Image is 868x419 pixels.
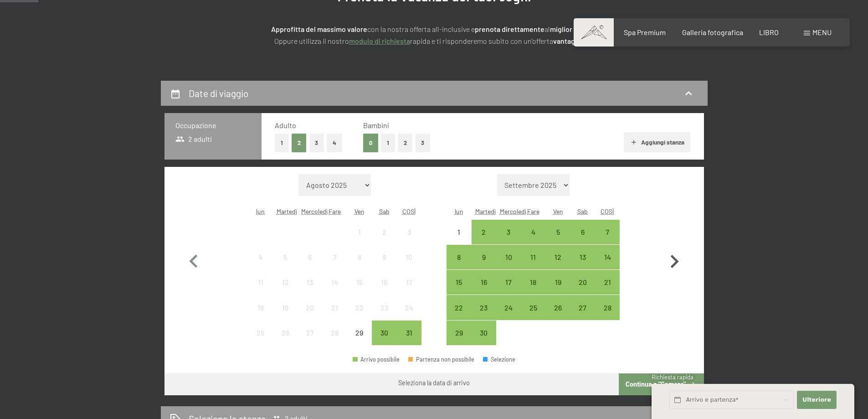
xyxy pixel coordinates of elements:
button: Mese precedente [180,174,207,346]
font: 24 [405,303,413,312]
abbr: Martedì [277,207,297,215]
font: 10 [505,253,512,261]
font: 0 [369,139,372,146]
div: Arrivo non possibile [372,220,396,244]
font: 13 [580,253,586,261]
div: Ven 15 ago 2025 [347,270,372,295]
button: Aggiungi stanza [624,132,690,152]
div: Sabato 13 settembre 2025 [570,245,595,269]
font: 8 [358,253,361,261]
font: 12 [282,278,289,286]
a: modulo di richiesta [349,36,410,45]
font: Fare [329,207,341,215]
font: 29 [455,328,463,337]
div: Arrivo non possibile [273,321,298,345]
div: Ven 08 ago 2025 [347,245,372,269]
div: Mercoledì 3 settembre 2025 [496,220,521,244]
div: Anreise möglich [521,245,545,269]
div: Anreise möglich [570,245,595,269]
div: lunedì 1 settembre 2025 [447,220,471,244]
div: Anreise möglich [496,245,521,269]
font: 11 [258,278,263,286]
font: 28 [331,328,339,337]
abbr: Venerdì [553,207,563,215]
abbr: Lunedi [256,207,265,215]
div: Sabato 20 settembre 2025 [570,270,595,295]
div: Giovedì 7 agosto 2025 [323,245,347,269]
div: Arrivo non possibile [372,245,396,269]
button: Continua a "Camere" [619,373,704,395]
font: Aggiungi stanza [641,138,684,146]
font: 2 adulti [188,134,212,143]
font: Date di viaggio [189,88,248,99]
div: Arrivo non possibile [298,321,322,345]
font: 1 [281,139,283,146]
font: al [544,25,550,33]
div: Mercoledì 17 settembre 2025 [496,270,521,295]
div: Anreise möglich [595,245,620,269]
div: Lunedì 22 settembre 2025 [447,295,471,320]
abbr: Mercoledì [500,207,526,215]
font: Fare [527,207,539,215]
button: Ulteriore [797,391,836,409]
font: Ven [553,207,563,215]
div: Giovedì 4 settembre 2025 [521,220,545,244]
div: Arrivo non possibile [347,245,372,269]
div: Martedì 19 agosto 2025 [273,295,298,320]
abbr: Giovedì [329,207,341,215]
font: 4 [531,228,535,236]
font: 9 [482,253,486,261]
div: Arrivo non possibile [248,270,273,295]
div: Dom 21 set 2025 [595,270,620,295]
button: 1 [275,134,289,152]
font: Arrivo possibile [360,356,400,363]
div: Arrivo non possibile [323,270,347,295]
div: Anreise möglich [396,321,421,345]
abbr: Giovedì [527,207,539,215]
div: Mercoledì 24 settembre 2025 [496,295,521,320]
font: 17 [505,278,512,286]
div: Dom 24 ago 2025 [396,295,421,320]
font: COSÌ [601,207,614,215]
a: Spa Premium [624,28,666,36]
div: Anreise möglich [472,270,496,295]
div: Giovedì 14 agosto 2025 [323,270,347,295]
div: Sabato 23 agosto 2025 [372,295,396,320]
div: Giovedì 28 agosto 2025 [323,321,347,345]
font: 8 [457,253,461,261]
div: Arrivo non possibile [396,245,421,269]
font: 3 [315,139,318,146]
font: 23 [380,303,388,312]
div: Sabato 6 settembre 2025 [570,220,595,244]
div: Anreise möglich [570,270,595,295]
div: Arrivo non possibile [323,295,347,320]
font: 2 [298,139,301,146]
div: Ven 05 set 2025 [545,220,570,244]
font: 18 [530,278,536,286]
font: 27 [579,303,586,312]
font: Galleria fotografica [682,28,743,36]
div: Giovedì 21 agosto 2025 [323,295,347,320]
abbr: Sabato [379,207,390,215]
button: Il mese prossimo [661,174,688,346]
font: 16 [481,278,487,286]
div: Dom 10 ago 2025 [396,245,421,269]
abbr: Domenica [601,207,614,215]
font: 30 [480,328,488,337]
font: Approfitta del massimo valore [271,25,367,33]
div: Sabato 9 agosto 2025 [372,245,396,269]
font: 2 [382,228,386,236]
div: Mercoledì 13 agosto 2025 [298,270,322,295]
div: Dom 28 set 2025 [595,295,620,320]
div: Mercoledì 6 agosto 2025 [298,245,322,269]
font: lun [256,207,265,215]
font: 25 [257,328,264,337]
div: Sabato 02 agosto 2025 [372,220,396,244]
font: Bambini [363,121,389,129]
div: Arrivo non possibile [248,321,273,345]
font: 3 [507,228,510,236]
div: Arrivo non possibile [347,321,372,345]
font: 4 [333,139,336,146]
